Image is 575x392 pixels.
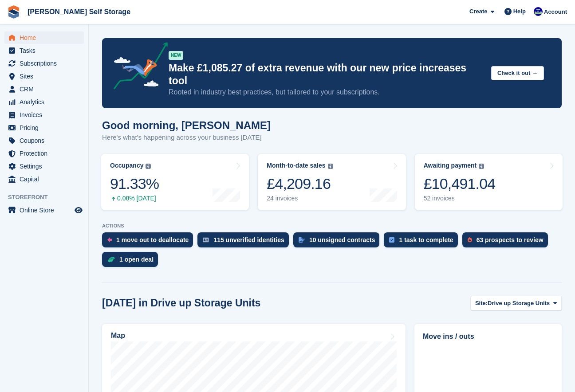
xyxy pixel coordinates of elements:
h1: Good morning, [PERSON_NAME] [102,119,271,131]
a: Occupancy 91.33% 0.08% [DATE] [101,154,249,210]
div: £10,491.04 [424,175,496,193]
div: £4,209.16 [267,175,333,193]
a: menu [4,83,84,95]
div: 91.33% [110,175,159,193]
a: 1 task to complete [384,232,462,252]
a: 10 unsigned contracts [293,232,384,252]
span: Subscriptions [20,57,73,70]
h2: [DATE] in Drive up Storage Units [102,297,260,309]
span: Create [469,7,487,16]
img: icon-info-grey-7440780725fd019a000dd9b08b2336e03edf1995a4989e88bcd33f0948082b44.svg [146,164,151,169]
a: menu [4,44,84,57]
span: Invoices [20,109,73,121]
div: 63 prospects to review [477,236,543,243]
img: icon-info-grey-7440780725fd019a000dd9b08b2336e03edf1995a4989e88bcd33f0948082b44.svg [328,164,333,169]
a: menu [4,173,84,185]
img: price-adjustments-announcement-icon-8257ccfd72463d97f412b2fc003d46551f7dbcb40ab6d574587a9cd5c0d94... [106,42,168,93]
span: Pricing [20,122,73,134]
span: Home [20,31,73,44]
span: Settings [20,160,73,172]
a: 115 unverified identities [197,232,293,252]
button: Site: Drive up Storage Units [470,296,562,310]
span: Sites [20,70,73,82]
div: 1 open deal [119,256,154,263]
a: Awaiting payment £10,491.04 52 invoices [415,154,563,210]
div: 0.08% [DATE] [110,195,159,202]
span: Storefront [8,193,88,202]
p: Rooted in industry best practices, but tailored to your subscriptions. [169,87,484,97]
p: Here's what's happening across your business [DATE] [102,133,271,143]
span: Protection [20,147,73,160]
img: move_outs_to_deallocate_icon-f764333ba52eb49d3ac5e1228854f67142a1ed5810a6f6cc68b1a99e826820c5.svg [107,237,112,243]
a: 1 open deal [102,252,162,271]
a: Month-to-date sales £4,209.16 24 invoices [258,154,406,210]
img: contract_signature_icon-13c848040528278c33f63329250d36e43548de30e8caae1d1a13099fd9432cc5.svg [299,237,305,243]
div: 52 invoices [424,195,496,202]
a: menu [4,70,84,82]
div: Awaiting payment [424,162,477,169]
span: Site: [475,299,488,308]
img: deal-1b604bf984904fb50ccaf53a9ad4b4a5d6e5aea283cecdc64d6e3604feb123c2.svg [107,256,115,263]
img: prospect-51fa495bee0391a8d652442698ab0144808aea92771e9ea1ae160a38d050c398.svg [468,237,472,243]
a: menu [4,31,84,44]
span: Coupons [20,134,73,147]
span: Help [513,7,526,16]
p: ACTIONS [102,223,562,229]
span: Tasks [20,44,73,57]
button: Check it out → [491,66,544,81]
a: menu [4,160,84,172]
span: CRM [20,83,73,95]
img: Justin Farthing [534,7,543,16]
a: menu [4,134,84,147]
span: Online Store [20,204,73,216]
span: Drive up Storage Units [488,299,550,308]
h2: Move ins / outs [423,331,553,342]
span: Account [544,8,567,16]
div: Month-to-date sales [267,162,325,169]
a: menu [4,96,84,108]
div: 10 unsigned contracts [309,236,375,243]
a: menu [4,122,84,134]
a: menu [4,109,84,121]
div: 1 task to complete [399,236,453,243]
a: menu [4,57,84,70]
div: Occupancy [110,162,143,169]
a: 1 move out to deallocate [102,232,197,252]
h2: Map [111,332,125,340]
div: 1 move out to deallocate [116,236,189,243]
div: 24 invoices [267,195,333,202]
a: [PERSON_NAME] Self Storage [24,4,134,19]
p: Make £1,085.27 of extra revenue with our new price increases tool [169,62,484,87]
img: icon-info-grey-7440780725fd019a000dd9b08b2336e03edf1995a4989e88bcd33f0948082b44.svg [479,164,484,169]
img: task-75834270c22a3079a89374b754ae025e5fb1db73e45f91037f5363f120a921f8.svg [389,237,394,243]
div: 115 unverified identities [213,236,284,243]
a: menu [4,147,84,160]
span: Capital [20,173,73,185]
a: menu [4,204,84,216]
img: verify_identity-adf6edd0f0f0b5bbfe63781bf79b02c33cf7c696d77639b501bdc392416b5a36.svg [203,237,209,243]
img: stora-icon-8386f47178a22dfd0bd8f6a31ec36ba5ce8667c1dd55bd0f319d3a0aa187defe.svg [7,5,20,19]
span: Analytics [20,96,73,108]
div: NEW [169,51,183,60]
a: 63 prospects to review [462,232,552,252]
a: Preview store [73,205,84,216]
